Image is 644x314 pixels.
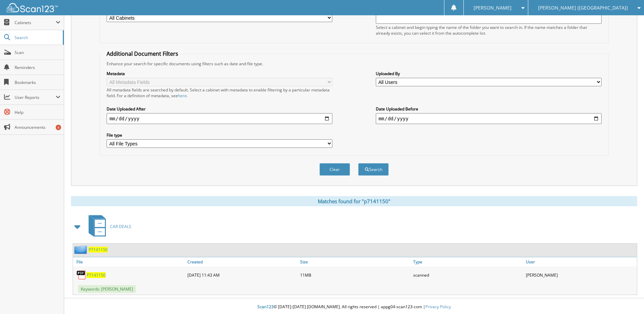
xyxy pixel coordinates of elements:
[15,20,56,25] span: Cabinets
[257,304,274,310] span: Scan123
[15,65,60,70] span: Reminders
[89,247,108,252] a: P7141150
[71,196,637,206] div: Matches found for "p7141150"
[15,80,60,85] span: Bookmarks
[538,6,628,10] span: [PERSON_NAME] ([GEOGRAPHIC_DATA])
[358,163,389,176] button: Search
[103,50,182,57] legend: Additional Document Filters
[85,213,131,240] a: CAR DEALS
[298,268,411,282] div: 11MB
[376,113,602,124] input: end
[411,268,524,282] div: scanned
[186,257,298,266] a: Created
[78,285,136,293] span: Keywords: [PERSON_NAME]
[15,35,59,40] span: Search
[15,50,60,55] span: Scan
[411,257,524,266] a: Type
[524,268,637,282] div: [PERSON_NAME]
[107,106,332,112] label: Date Uploaded After
[73,257,186,266] a: File
[186,268,298,282] div: [DATE] 11:43 AM
[107,132,332,138] label: File type
[103,61,605,67] div: Enhance your search for specific documents using filters such as date and file type.
[110,224,131,229] span: CAR DEALS
[56,125,61,130] div: 4
[376,71,602,76] label: Uploaded By
[107,71,332,76] label: Metadata
[74,245,89,254] img: folder2.png
[76,270,87,280] img: PDF.png
[15,94,56,100] span: User Reports
[15,124,60,130] span: Announcements
[425,304,451,310] a: Privacy Policy
[87,272,106,278] a: P7141150
[319,163,350,176] button: Clear
[376,24,602,36] div: Select a cabinet and begin typing the name of the folder you want to search in. If the name match...
[474,6,512,10] span: [PERSON_NAME]
[298,257,411,266] a: Size
[376,106,602,112] label: Date Uploaded Before
[7,3,58,12] img: scan123-logo-white.svg
[178,93,187,99] a: here
[15,109,60,115] span: Help
[107,87,332,99] div: All metadata fields are searched by default. Select a cabinet with metadata to enable filtering b...
[610,281,644,314] iframe: Chat Widget
[107,113,332,124] input: start
[524,257,637,266] a: User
